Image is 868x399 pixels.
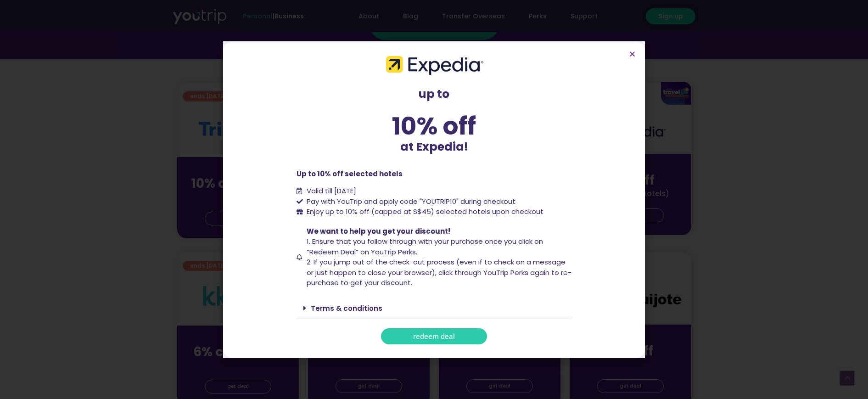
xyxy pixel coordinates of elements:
div: Terms & conditions [297,298,572,319]
span: 1. Ensure that you follow through with your purchase once you click on “Redeem Deal” on YouTrip P... [307,236,543,257]
span: We want to help you get your discount! [307,226,450,236]
p: Up to 10% off selected hotels [297,169,572,180]
p: up to [297,85,572,103]
a: Terms & conditions [311,303,382,313]
div: 10% off [297,114,572,138]
span: 2. If you jump out of the check-out process (even if to check on a message or just happen to clos... [307,257,571,287]
a: Close [629,51,636,57]
span: Valid till [DATE] [307,186,356,196]
p: at Expedia! [297,138,572,156]
a: redeem deal [381,328,487,344]
span: Pay with YouTrip and apply code "YOUTRIP10" during checkout [304,197,515,207]
span: Enjoy up to 10% off (capped at S$45) selected hotels upon checkout [304,207,543,217]
span: redeem deal [413,333,455,340]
